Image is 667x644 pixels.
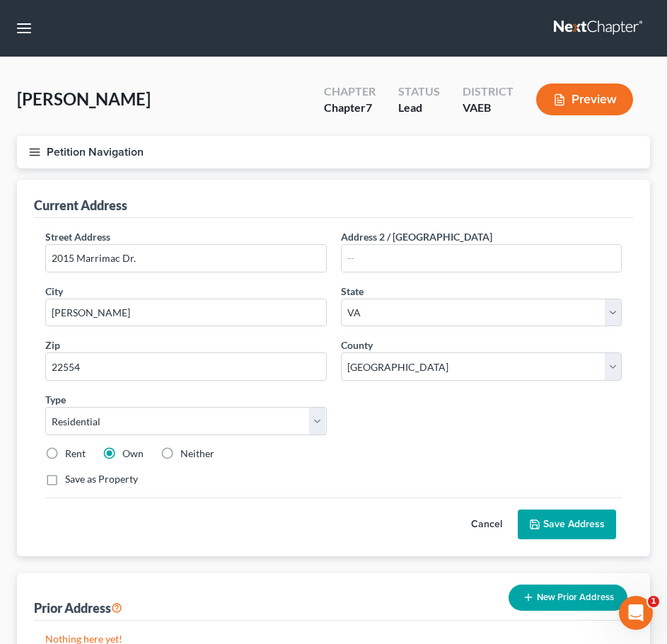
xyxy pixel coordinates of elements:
[341,229,492,244] label: Address 2 / [GEOGRAPHIC_DATA]
[65,447,86,461] label: Rent
[34,197,127,214] div: Current Address
[17,88,151,109] span: [PERSON_NAME]
[342,245,622,272] input: --
[122,447,144,461] label: Own
[180,447,214,461] label: Neither
[463,84,514,100] div: District
[536,84,633,115] button: Preview
[45,339,60,351] span: Zip
[619,596,653,630] iframe: Intercom live chat
[17,136,650,168] button: Petition Navigation
[34,599,122,616] div: Prior Address
[398,84,440,100] div: Status
[45,392,66,407] label: Type
[45,352,327,381] input: XXXXX
[341,285,364,297] span: State
[456,510,518,539] button: Cancel
[341,339,373,351] span: County
[65,472,138,486] label: Save as Property
[45,285,63,297] span: City
[509,585,627,611] button: New Prior Address
[324,84,376,100] div: Chapter
[648,596,659,607] span: 1
[324,100,376,116] div: Chapter
[46,245,326,272] input: Enter street address
[46,299,326,326] input: Enter city...
[366,100,372,114] span: 7
[518,510,616,539] button: Save Address
[398,100,440,116] div: Lead
[463,100,514,116] div: VAEB
[45,231,110,243] span: Street Address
